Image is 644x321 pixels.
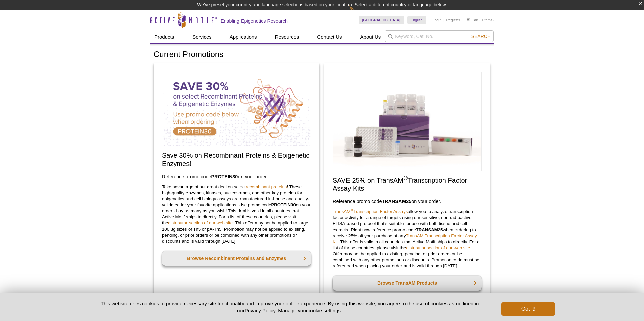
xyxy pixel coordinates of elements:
a: Contact Us [313,30,346,43]
img: Save on Recombinant Proteins and Enzymes [162,72,311,146]
a: TransAM®Transcription Factor Assays [333,209,408,214]
h2: Save 30% on Recombinant Proteins & Epigenetic Enzymes! [162,151,311,168]
a: TransAM Transcription Factor Assay Kit [333,233,477,244]
a: Login [433,18,442,22]
a: English [407,16,426,24]
p: allow you to analyze transcription factor activity for a range of targets using our sensitive, no... [333,209,482,269]
li: (0 items) [467,16,494,24]
img: Change Here [349,5,367,21]
img: Save on TransAM [333,72,482,171]
a: Resources [271,30,303,43]
sup: ® [351,208,353,212]
a: Applications [226,30,261,43]
li: | [443,16,444,24]
a: Products [150,30,178,43]
h3: Reference promo code on your order. [162,173,311,181]
button: Search [469,33,493,39]
sup: ® [404,175,408,181]
strong: PROTEIN30 [211,174,238,179]
p: This website uses cookies to provide necessary site functionality and improve your online experie... [89,300,490,314]
a: distributor section of our web site [168,220,233,226]
img: Your Cart [467,18,470,21]
h1: Current Promotions [154,50,490,60]
a: Browse TransAM Products [333,276,482,291]
a: recombinant proteins [246,184,287,189]
p: Take advantage of our great deal on select ! These high-quality enzymes, kinases, nucleosomes, an... [162,184,311,244]
h2: SAVE 25% on TransAM Transcription Factor Assay Kits! [333,176,482,192]
a: About Us [356,30,385,43]
h3: Reference promo code on your order. [333,197,482,205]
a: distributor section of our web site [406,245,470,250]
strong: TRANSAM25 [382,199,411,204]
a: Register [446,18,460,22]
input: Keyword, Cat. No. [385,30,494,42]
strong: PROTEIN30 [271,202,296,207]
a: Privacy Policy [245,308,275,313]
button: Got it! [501,302,555,316]
a: Browse Recombinant Proteins and Enzymes [162,251,311,266]
h2: Enabling Epigenetics Research [221,18,288,24]
span: Search [471,34,491,39]
strong: TRANSAM25 [416,227,443,232]
a: [GEOGRAPHIC_DATA] [359,16,404,24]
a: Services [188,30,216,43]
a: Cart [467,18,478,22]
button: cookie settings [308,308,341,313]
